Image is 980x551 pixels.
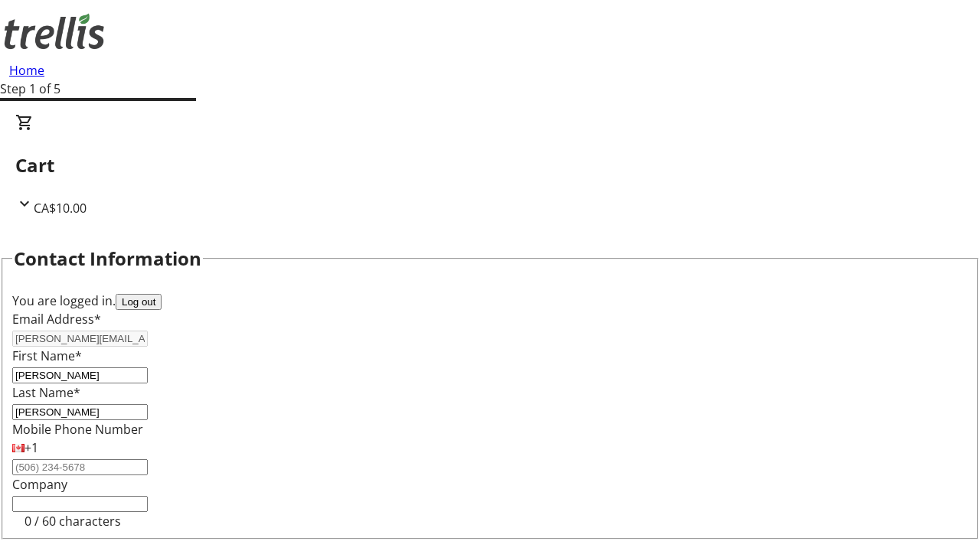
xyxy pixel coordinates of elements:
label: Email Address* [12,311,101,328]
h2: Cart [15,152,965,179]
label: Mobile Phone Number [12,421,143,438]
label: Last Name* [12,384,80,401]
h2: Contact Information [14,245,201,272]
input: (506) 234-5678 [12,459,148,475]
div: You are logged in. [12,292,968,310]
tr-character-limit: 0 / 60 characters [24,513,121,530]
div: CartCA$10.00 [15,113,965,217]
span: CA$10.00 [34,200,87,217]
button: Log out [116,294,162,310]
label: Company [12,476,67,493]
label: First Name* [12,347,82,364]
